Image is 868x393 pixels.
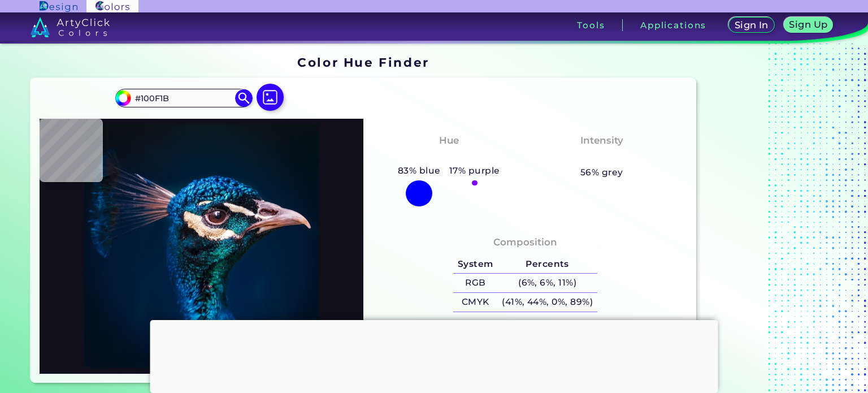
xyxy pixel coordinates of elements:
img: icon search [235,89,252,106]
h5: Percents [497,255,597,274]
h4: Hue [439,132,459,149]
input: type color.. [131,90,236,106]
h5: Sign In [736,21,767,29]
h3: Applications [640,21,706,29]
a: Sign In [731,18,772,32]
h5: (41%, 44%, 0%, 89%) [497,293,597,312]
h5: 17% purple [445,163,504,178]
h3: Tools [577,21,605,29]
img: logo_artyclick_colors_white.svg [31,17,110,37]
h5: 56% grey [580,165,623,180]
img: ArtyClick Design logo [40,1,77,12]
h3: Purply Blue [413,150,485,164]
h5: CMYK [453,293,497,312]
iframe: Advertisement [150,320,718,390]
h3: Pastel [580,150,623,164]
h4: Intensity [580,132,623,149]
h5: Sign Up [791,20,826,29]
a: Sign Up [786,18,831,32]
h5: (6%, 6%, 11%) [497,274,597,292]
h4: Composition [493,234,557,251]
img: img_pavlin.jpg [45,124,358,369]
img: icon picture [257,84,284,111]
h1: Color Hue Finder [297,54,429,71]
h5: 83% blue [393,163,445,178]
h5: RGB [453,274,497,292]
h5: System [453,255,497,274]
iframe: Advertisement [701,51,842,388]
